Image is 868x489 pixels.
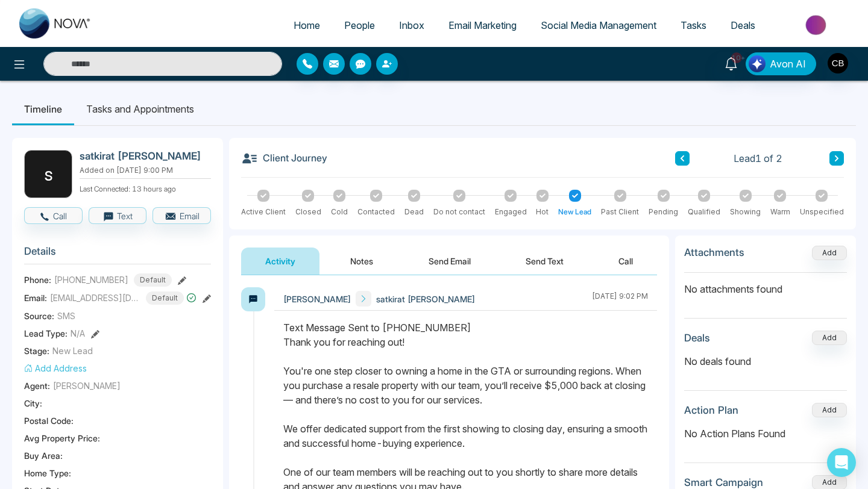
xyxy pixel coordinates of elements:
span: Default [146,291,184,305]
span: [PERSON_NAME] [283,293,351,305]
a: Inbox [387,14,436,37]
div: Warm [770,207,790,217]
div: Hot [536,207,549,217]
button: Add [812,246,847,260]
div: New Lead [558,207,591,217]
div: Unspecified [800,207,844,217]
img: Market-place.gif [773,11,861,39]
div: Cold [331,207,348,217]
span: Lead 1 of 2 [734,151,782,166]
div: Contacted [357,207,395,217]
h3: Attachments [684,246,744,258]
p: Last Connected: 13 hours ago [80,181,211,195]
button: Notes [326,248,397,275]
div: Closed [295,207,321,217]
h2: satkirat [PERSON_NAME] [80,150,206,162]
p: No Action Plans Found [684,426,847,441]
span: Email Marketing [448,19,517,31]
h3: Smart Campaign [684,476,763,488]
span: 10+ [731,52,742,63]
div: Showing [730,207,761,217]
div: Open Intercom Messenger [827,448,856,477]
h3: Client Journey [241,150,327,167]
a: 10+ [717,52,746,73]
button: Avon AI [746,52,816,75]
div: Past Client [601,207,639,217]
div: Dead [404,207,424,217]
span: Deals [731,19,755,31]
span: SMS [57,310,75,322]
div: [DATE] 9:02 PM [592,291,648,307]
h3: Details [24,245,211,264]
span: Avg Property Price : [24,432,100,444]
span: Social Media Management [541,19,656,31]
span: Email: [24,291,47,304]
span: Add [812,247,847,257]
div: Active Client [241,207,286,217]
img: User Avatar [828,53,848,73]
button: Call [594,248,657,275]
span: Phone: [24,273,51,286]
span: Avon AI [770,57,806,71]
p: No attachments found [684,273,847,296]
button: Add [812,331,847,345]
div: s [24,150,72,198]
img: Nova CRM Logo [19,8,92,39]
li: Tasks and Appointments [74,93,206,125]
button: Add [812,403,847,417]
a: Deals [719,14,767,37]
span: Inbox [399,19,424,31]
div: Qualified [688,207,720,217]
span: Home [294,19,320,31]
div: Pending [649,207,678,217]
span: Stage: [24,344,49,357]
h3: Deals [684,332,710,344]
span: Source: [24,310,54,322]
span: New Lead [52,344,93,357]
img: Lead Flow [749,55,766,72]
a: Home [281,14,332,37]
button: Send Text [502,248,588,275]
span: [PHONE_NUMBER] [54,273,128,286]
div: Do not contact [433,207,485,217]
span: Home Type : [24,467,71,479]
button: Call [24,207,83,224]
h3: Action Plan [684,404,738,416]
span: People [344,19,375,31]
button: Text [89,207,147,224]
span: satkirat [PERSON_NAME] [376,293,475,305]
div: Engaged [495,207,527,217]
a: Social Media Management [529,14,668,37]
button: Send Email [404,248,495,275]
span: [EMAIL_ADDRESS][DOMAIN_NAME] [50,291,140,304]
span: N/A [71,327,85,340]
span: City : [24,397,42,410]
button: Email [153,207,211,224]
span: Agent: [24,379,50,392]
a: Tasks [668,14,719,37]
span: Tasks [681,19,706,31]
span: Lead Type: [24,327,68,340]
span: [PERSON_NAME] [53,379,121,392]
button: Add Address [24,362,87,375]
span: Buy Area : [24,449,63,462]
a: Email Marketing [436,14,529,37]
span: Default [134,273,172,287]
button: Activity [241,248,319,275]
span: Postal Code : [24,414,74,427]
p: Added on [DATE] 9:00 PM [80,165,211,176]
p: No deals found [684,354,847,369]
li: Timeline [12,93,74,125]
a: People [332,14,387,37]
